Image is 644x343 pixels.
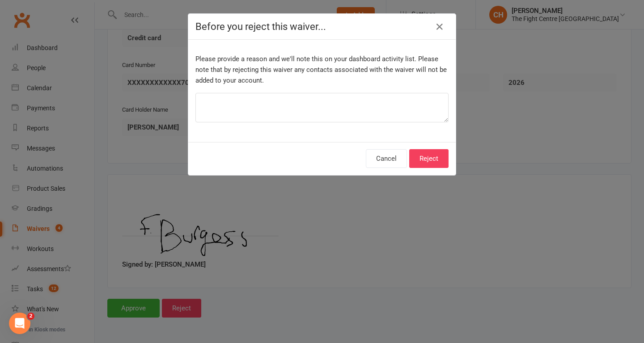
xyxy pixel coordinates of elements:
button: Close [432,20,447,34]
button: Cancel [366,149,407,168]
iframe: Intercom live chat [9,313,30,334]
p: Please provide a reason and we'll note this on your dashboard activity list. Please note that by ... [195,54,449,86]
span: 2 [27,313,34,320]
h4: Before you reject this waiver... [195,21,449,32]
button: Reject [409,149,449,168]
